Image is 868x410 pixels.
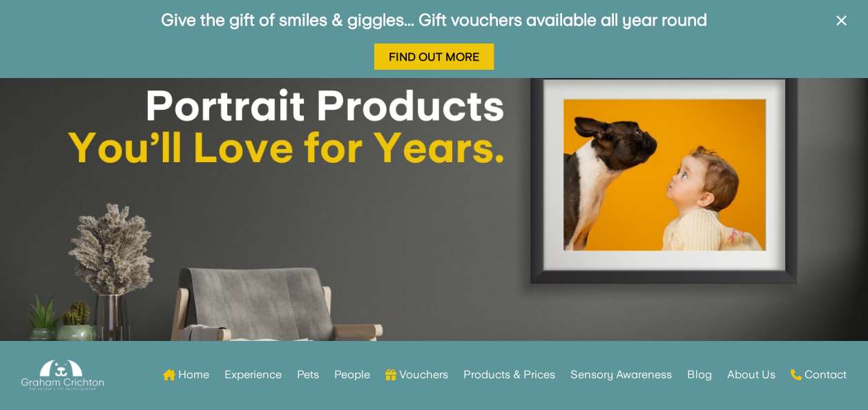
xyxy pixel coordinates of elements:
[835,8,848,34] span: ×
[297,348,319,402] a: Pets
[687,348,711,402] a: Blog
[385,348,448,402] a: Vouchers
[790,348,846,402] a: Contact
[463,348,555,402] a: Products & Prices
[21,356,103,394] img: Graham Crichton Photography Logo - Graham Crichton - Belfast Family & Pet Photography Studio
[829,9,854,50] button: ×
[224,348,282,402] a: Experience
[374,43,494,70] a: Find Out More
[163,348,209,402] a: Home
[726,348,775,402] a: About Us
[570,348,672,402] a: Sensory Awareness
[161,10,707,30] a: Give the gift of smiles & giggles... Gift vouchers available all year round
[334,348,370,402] a: People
